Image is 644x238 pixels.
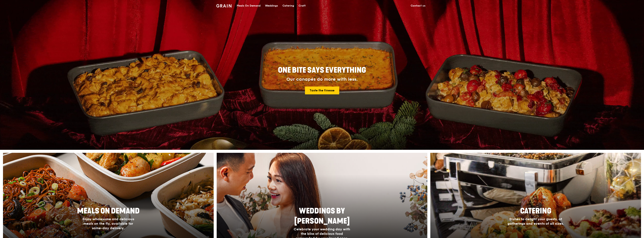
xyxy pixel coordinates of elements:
[508,217,564,226] span: Dishes to delight your guests, at gatherings and events of all sizes.
[237,0,261,11] div: Meals On Demand
[255,77,389,82] div: Our canapés do more with less.
[82,217,134,230] span: Enjoy wholesome and delicious meals on the fly, available for same-day delivery.
[278,66,366,75] span: ONE BITE SAYS EVERYTHING
[282,0,294,11] div: Catering
[408,0,428,11] a: Contact us
[280,0,296,11] a: Catering
[294,207,350,226] span: Weddings by [PERSON_NAME]
[263,0,280,11] a: Weddings
[296,0,308,11] a: Craft
[216,4,231,7] img: Grain
[299,0,306,11] div: Craft
[520,207,551,216] span: Catering
[265,0,278,11] div: Weddings
[77,207,140,216] span: Meals On Demand
[305,87,339,94] a: Taste the finesse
